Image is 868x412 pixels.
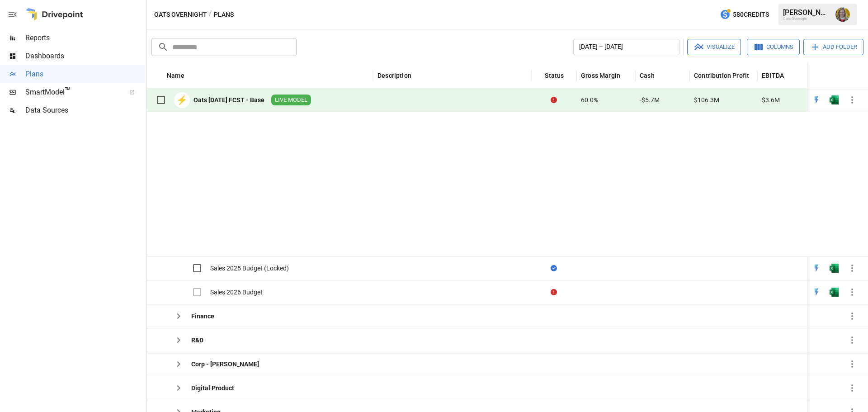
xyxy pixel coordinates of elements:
[551,264,557,273] div: Sync complete
[210,264,289,273] div: Sales 2025 Budget (Locked)
[830,288,839,297] img: excel-icon.76473adf.svg
[210,288,263,297] div: Sales 2026 Budget
[812,264,821,273] img: quick-edit-flash.b8aec18c.svg
[830,264,839,273] div: Open in Excel
[694,95,719,104] span: $106.3M
[812,95,821,104] div: Open in Quick Edit
[193,95,264,104] div: Oats [DATE] FCST - Base
[581,95,598,104] span: 60.0%
[687,39,741,55] button: Visualize
[174,92,190,108] div: ⚡
[191,312,214,321] div: Finance
[733,9,769,20] span: 580 Credits
[830,264,839,273] img: excel-icon.76473adf.svg
[191,360,259,369] div: Corp - [PERSON_NAME]
[803,39,863,55] button: Add Folder
[25,69,145,80] span: Plans
[65,85,71,97] span: ™
[830,2,855,27] button: Jackie Ghantous
[209,9,212,20] div: /
[812,95,821,104] img: quick-edit-flash.b8aec18c.svg
[271,96,311,104] span: LIVE MODEL
[694,72,749,79] div: Contribution Profit
[154,9,207,20] button: Oats Overnight
[25,33,145,43] span: Reports
[783,17,830,21] div: Oats Overnight
[830,95,839,104] div: Open in Excel
[830,95,839,104] img: excel-icon.76473adf.svg
[747,39,800,55] button: Columns
[25,51,145,62] span: Dashboards
[835,7,850,22] img: Jackie Ghantous
[812,288,821,297] img: quick-edit-flash.b8aec18c.svg
[830,288,839,297] div: Open in Excel
[640,95,660,104] span: -$5.7M
[25,105,145,116] span: Data Sources
[191,384,234,393] div: Digital Product
[762,95,780,104] span: $3.6M
[640,72,655,79] div: Cash
[716,6,773,23] button: 580Credits
[762,72,784,79] div: EBITDA
[812,288,821,297] div: Open in Quick Edit
[191,336,203,345] div: R&D
[581,72,620,79] div: Gross Margin
[25,87,119,98] span: SmartModel
[377,72,411,79] div: Description
[812,264,821,273] div: Open in Quick Edit
[573,39,679,55] button: [DATE] – [DATE]
[783,8,830,17] div: [PERSON_NAME]
[167,72,184,79] div: Name
[545,72,564,79] div: Status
